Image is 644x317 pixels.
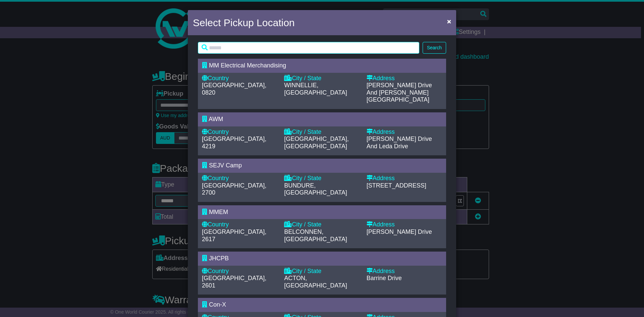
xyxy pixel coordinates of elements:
span: [GEOGRAPHIC_DATA], 0820 [202,82,266,96]
div: Country [202,175,277,182]
span: SEJV Camp [209,162,242,169]
button: Search [423,42,446,54]
div: City / State [284,268,360,275]
span: [STREET_ADDRESS] [367,182,426,189]
span: AWM [209,116,223,122]
div: City / State [284,175,360,182]
span: [GEOGRAPHIC_DATA], 4219 [202,136,266,150]
div: Address [367,268,442,275]
span: MM Electrical Merchandising [209,62,286,69]
span: [GEOGRAPHIC_DATA], [GEOGRAPHIC_DATA] [284,136,348,150]
span: × [447,17,451,25]
span: ACTON, [GEOGRAPHIC_DATA] [284,275,347,289]
div: City / State [284,75,360,82]
span: [GEOGRAPHIC_DATA], 2617 [202,228,266,243]
div: City / State [284,221,360,228]
div: Country [202,128,277,136]
span: BELCONNEN, [GEOGRAPHIC_DATA] [284,228,347,243]
span: And [PERSON_NAME][GEOGRAPHIC_DATA] [367,89,429,103]
span: JHCPB [209,255,229,262]
span: Con-X [209,301,226,308]
span: BUNDURE, [GEOGRAPHIC_DATA] [284,182,347,196]
span: [PERSON_NAME] Drive [367,82,432,89]
div: Address [367,221,442,228]
div: City / State [284,128,360,136]
div: Address [367,128,442,136]
div: Country [202,268,277,275]
div: Address [367,175,442,182]
div: Country [202,221,277,228]
div: Country [202,75,277,82]
h4: Select Pickup Location [193,15,295,30]
span: [PERSON_NAME] Drive [367,228,432,235]
span: [GEOGRAPHIC_DATA], 2700 [202,182,266,196]
span: MMEM [209,209,228,215]
span: Barrine Drive [367,275,402,281]
span: [PERSON_NAME] Drive And Leda Drive [367,136,432,150]
span: [GEOGRAPHIC_DATA], 2601 [202,275,266,289]
span: WINNELLIE, [GEOGRAPHIC_DATA] [284,82,347,96]
div: Address [367,75,442,82]
button: Close [444,14,454,28]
